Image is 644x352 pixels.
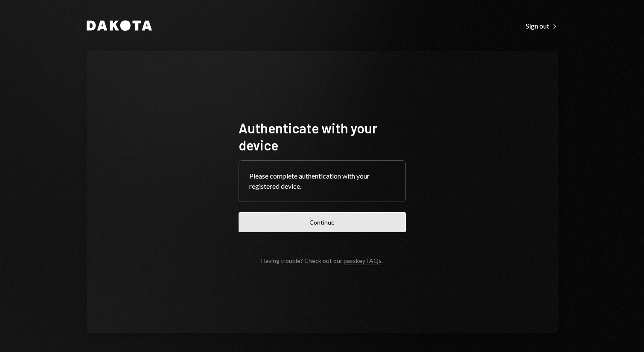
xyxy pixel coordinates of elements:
button: Continue [239,212,406,232]
div: Sign out [526,22,558,30]
a: Sign out [526,21,558,30]
div: Having trouble? Check out our . [261,257,383,264]
a: passkey FAQs [344,257,382,265]
div: Please complete authentication with your registered device. [249,171,395,191]
h1: Authenticate with your device [239,119,406,153]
